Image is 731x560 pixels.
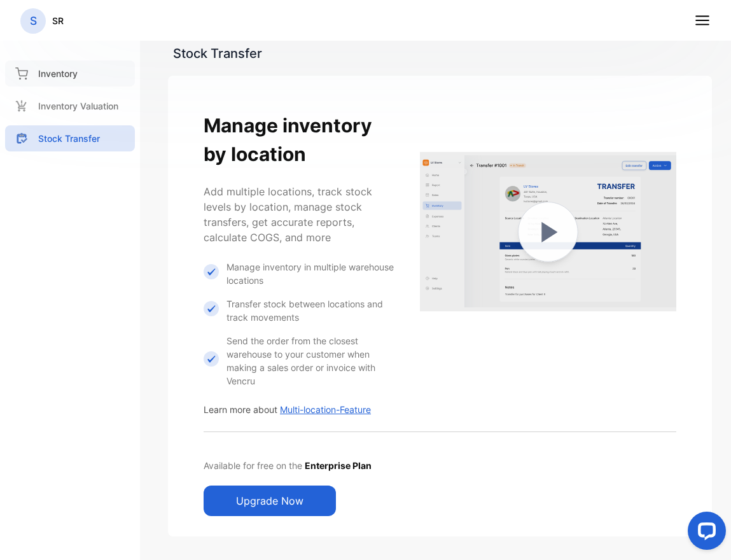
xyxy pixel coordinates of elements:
[5,93,135,119] a: Inventory Valuation
[226,297,394,324] p: Transfer stock between locations and track movements
[204,460,305,471] span: Available for free on the
[226,260,394,287] p: Manage inventory in multiple warehouse locations
[173,44,262,63] div: Stock Transfer
[305,460,372,471] span: Enterprise Plan
[30,13,37,29] p: S
[38,99,118,113] p: Inventory Valuation
[226,334,394,388] p: Send the order from the closest warehouse to your customer when making a sales order or invoice w...
[204,301,219,316] img: Icon
[204,486,336,516] button: Upgrade Now
[52,14,64,27] p: SR
[280,404,371,415] span: Multi-location-Feature
[204,185,372,244] span: Add multiple locations, track stock levels by location, manage stock transfers, get accurate repo...
[420,129,676,339] a: Multi-location-Feature gating
[5,125,135,151] a: Stock Transfer
[678,507,731,560] iframe: LiveChat chat widget
[38,67,78,80] p: Inventory
[204,111,394,169] h1: Manage inventory by location
[204,403,371,416] p: Learn more about
[204,264,219,279] img: Icon
[277,404,371,415] a: Multi-location-Feature
[38,132,100,145] p: Stock Transfer
[5,60,135,87] a: Inventory
[420,129,676,335] img: Multi-location-Feature gating
[204,351,219,367] img: Icon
